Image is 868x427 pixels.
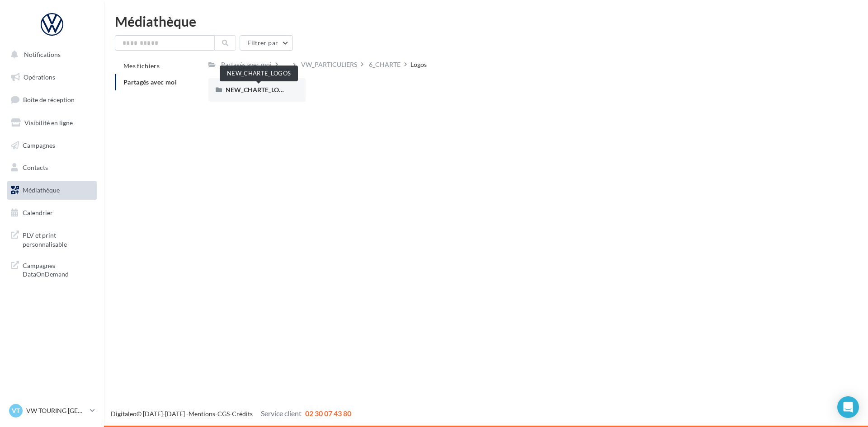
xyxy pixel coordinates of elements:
[189,410,215,418] a: Mentions
[226,86,292,94] span: NEW_CHARTE_LOGOS
[7,402,97,419] a: VT VW TOURING [GEOGRAPHIC_DATA]
[5,90,99,109] a: Boîte de réception
[111,410,351,418] span: © [DATE]-[DATE] - - -
[220,66,298,81] div: NEW_CHARTE_LOGOS
[5,181,99,200] a: Médiathèque
[5,256,99,282] a: Campagnes DataOnDemand
[23,259,93,279] span: Campagnes DataOnDemand
[305,409,351,418] span: 02 30 07 43 80
[23,229,93,249] span: PLV et print personnalisable
[410,60,427,69] div: Logos
[115,14,857,28] div: Médiathèque
[5,113,99,132] a: Visibilité en ligne
[111,410,137,418] a: Digitaleo
[240,35,293,51] button: Filtrer par
[5,225,99,252] a: PLV et print personnalisable
[123,62,160,70] span: Mes fichiers
[5,68,99,87] a: Opérations
[261,409,302,418] span: Service client
[232,410,253,418] a: Crédits
[301,60,357,69] div: VW_PARTICULIERS
[12,406,20,415] span: VT
[23,164,48,171] span: Contacts
[24,51,61,58] span: Notifications
[282,58,289,71] div: ...
[24,73,55,81] span: Opérations
[23,209,53,216] span: Calendrier
[26,406,86,415] p: VW TOURING [GEOGRAPHIC_DATA]
[23,141,55,149] span: Campagnes
[217,410,230,418] a: CGS
[5,203,99,222] a: Calendrier
[5,158,99,177] a: Contacts
[5,136,99,155] a: Campagnes
[369,60,401,69] div: 6_CHARTE
[24,119,73,127] span: Visibilité en ligne
[221,60,272,69] div: Partagés avec moi
[23,96,75,103] span: Boîte de réception
[23,186,60,194] span: Médiathèque
[123,78,177,86] span: Partagés avec moi
[837,396,859,418] div: Open Intercom Messenger
[5,45,95,64] button: Notifications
